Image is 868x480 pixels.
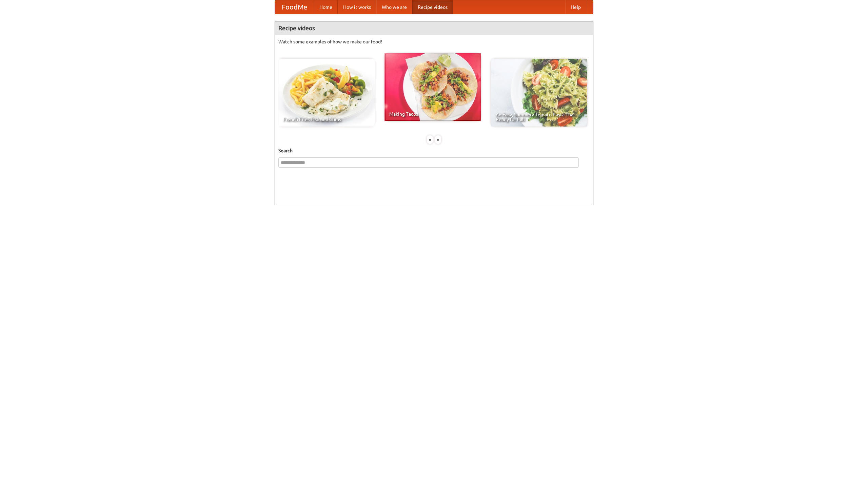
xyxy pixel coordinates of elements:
[275,0,314,14] a: FoodMe
[435,135,441,144] div: »
[278,147,590,154] h5: Search
[278,59,375,127] a: French Fries Fish and Chips
[278,38,590,45] p: Watch some examples of how we make our food!
[376,0,412,14] a: Who we are
[565,0,586,14] a: Help
[412,0,453,14] a: Recipe videos
[389,112,476,116] span: Making Tacos
[491,59,587,127] a: An Easy, Summery Tomato Pasta That's Ready for Fall
[496,112,583,122] span: An Easy, Summery Tomato Pasta That's Ready for Fall
[427,135,433,144] div: «
[314,0,338,14] a: Home
[275,21,593,35] h4: Recipe videos
[338,0,376,14] a: How it works
[283,117,370,122] span: French Fries Fish and Chips
[384,53,481,121] a: Making Tacos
